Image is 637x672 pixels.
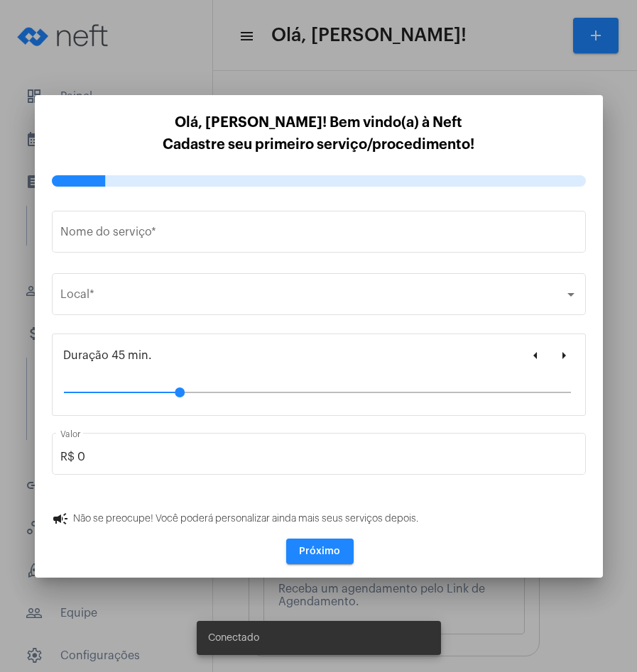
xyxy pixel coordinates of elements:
[299,546,340,556] span: Próximo
[163,138,474,152] span: Cadastre seu primeiro serviço/procedimento!
[63,341,152,370] label: Duração 45 min.
[555,347,572,364] mat-icon: arrow_right
[208,631,259,645] span: Conectado
[175,116,462,130] span: Olá, [PERSON_NAME]! Bem vindo(a) à Neft
[73,514,418,524] span: Não se preocupe! Você poderá personalizar ainda mais seus serviços depois.
[527,347,544,364] mat-icon: arrow_left
[60,291,565,304] span: Selecione o local
[60,451,577,463] input: Valor
[52,510,73,527] mat-icon: campaign
[286,539,354,564] button: Próximo
[60,228,577,241] input: Ex: Atendimento online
